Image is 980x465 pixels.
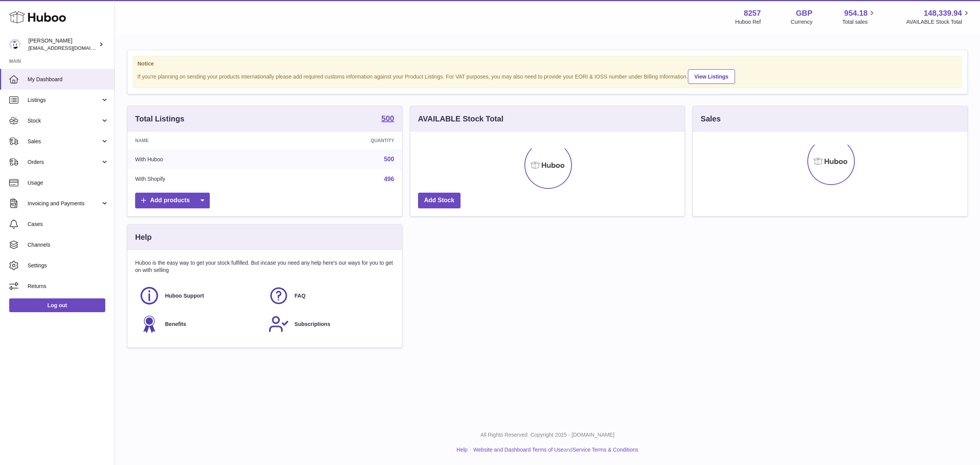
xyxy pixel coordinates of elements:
[418,193,461,208] a: Add Stock
[135,259,394,274] p: Huboo is the easy way to get your stock fulfilled. But incase you need any help here's our ways f...
[28,45,113,51] span: [EMAIL_ADDRESS][DOMAIN_NAME]
[28,283,109,290] span: Returns
[139,314,261,334] a: Benefits
[381,115,394,124] a: 500
[294,292,305,300] span: FAQ
[127,169,275,189] td: With Shopify
[906,8,971,26] a: 148,339.94 AVAILABLE Stock Total
[701,114,720,124] h3: Sales
[473,447,563,453] a: Website and Dashboard Terms of Use
[791,18,813,26] div: Currency
[135,193,210,208] a: Add products
[137,60,957,67] strong: Notice
[127,132,275,149] th: Name
[381,115,394,122] strong: 500
[137,68,957,84] div: If you're planning on sending your products internationally please add required customs informati...
[139,285,261,306] a: Huboo Support
[573,447,639,453] a: Service Terms & Conditions
[796,8,812,18] strong: GBP
[268,314,390,334] a: Subscriptions
[28,37,97,52] div: [PERSON_NAME]
[28,159,101,166] span: Orders
[384,176,394,182] a: 496
[28,262,109,269] span: Settings
[9,298,105,312] a: Log out
[268,285,390,306] a: FAQ
[418,114,503,124] h3: AVAILABLE Stock Total
[906,18,971,26] span: AVAILABLE Stock Total
[735,18,761,26] div: Huboo Ref
[457,447,468,453] a: Help
[28,117,101,124] span: Stock
[165,292,204,300] span: Huboo Support
[842,8,876,26] a: 954.18 Total sales
[470,446,638,454] li: and
[842,18,876,26] span: Total sales
[28,179,109,187] span: Usage
[9,39,21,50] img: internalAdmin-8257@internal.huboo.com
[28,97,101,104] span: Listings
[165,321,186,328] span: Benefits
[135,114,185,124] h3: Total Listings
[688,69,735,84] a: View Listings
[28,200,101,207] span: Invoicing and Payments
[924,8,962,18] span: 148,339.94
[294,321,330,328] span: Subscriptions
[744,8,761,18] strong: 8257
[28,221,109,228] span: Cases
[28,138,101,145] span: Sales
[135,232,152,242] h3: Help
[384,156,394,162] a: 500
[28,241,109,249] span: Channels
[127,149,275,169] td: With Huboo
[275,132,402,149] th: Quantity
[28,76,109,83] span: My Dashboard
[121,431,974,439] p: All Rights Reserved. Copyright 2025 - [DOMAIN_NAME]
[844,8,867,18] span: 954.18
